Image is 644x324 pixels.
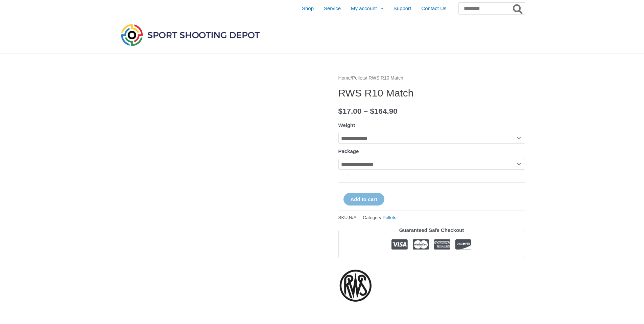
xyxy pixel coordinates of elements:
[363,213,396,222] span: Category:
[349,215,357,220] span: N/A
[397,225,467,235] legend: Guaranteed Safe Checkout
[370,107,397,115] bdi: 164.90
[338,148,359,154] label: Package
[343,193,384,206] button: Add to cart
[338,173,351,177] a: Clear options
[119,74,322,277] img: RWS R10 Match
[338,107,343,115] span: $
[338,107,362,115] bdi: 17.00
[338,268,372,302] a: RWS
[338,87,525,99] h1: RWS R10 Match
[511,3,525,14] button: Search
[383,215,397,220] a: Pellets
[352,75,366,81] a: Pellets
[338,122,355,128] label: Weight
[338,75,351,81] a: Home
[119,22,261,47] img: Sport Shooting Depot
[370,107,374,115] span: $
[364,107,368,115] span: –
[338,213,357,222] span: SKU:
[338,74,525,83] nav: Breadcrumb
[305,79,317,91] a: View full-screen image gallery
